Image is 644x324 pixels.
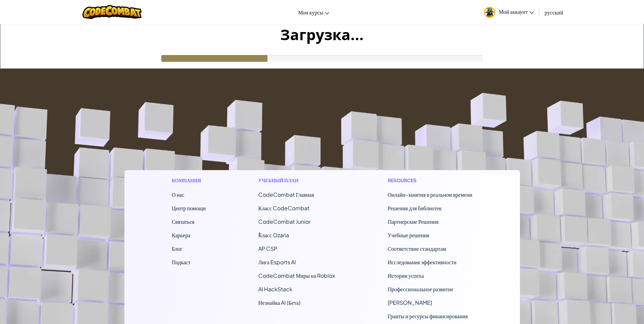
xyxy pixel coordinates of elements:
[388,177,472,184] h1: Resources
[172,177,206,184] h1: Компания
[388,299,432,306] a: [PERSON_NAME]
[481,1,537,23] a: Мой аккаунт
[388,218,438,225] a: Партнерские Решения
[172,245,183,252] a: Блог
[258,191,314,198] span: CodeCombat Главная
[172,232,190,239] a: Карьера
[484,7,495,18] img: avatar
[258,272,335,279] a: CodeCombat Миры на Roblox
[172,218,194,225] span: Связаться
[258,232,289,239] a: ٌКласс Ozaria
[545,9,563,16] span: русский
[388,259,457,266] a: Исследования эффективности
[298,9,324,16] span: Мои курсы
[258,245,277,252] a: AP CSP
[388,313,468,320] a: Гранты и ресурсы финансирования
[295,3,333,21] a: Мои курсы
[258,299,301,306] a: Незнайка AI (Бета)
[388,286,453,293] a: Профессиональное развитие
[388,191,472,198] a: Онлайн-занятия в реальном времени
[82,5,142,19] img: CodeCombat logo
[499,8,534,15] span: Мой аккаунт
[0,24,644,45] h1: Загрузка...
[388,232,429,239] a: Учебные решения
[388,205,442,212] a: Решения для библиотек
[541,3,567,21] a: русский
[172,205,206,212] a: Центр помощи
[388,272,424,279] a: Истории успеха
[258,218,310,225] a: CodeCombat Junior
[258,286,292,293] a: AI HackStack
[258,205,309,212] a: Класс CodeCombat
[258,177,335,184] h1: Учебный план
[258,259,296,266] a: Лига Esports AI
[388,245,446,252] a: Соответствие стандартам
[172,259,191,266] a: Подкаст
[172,191,184,198] a: О нас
